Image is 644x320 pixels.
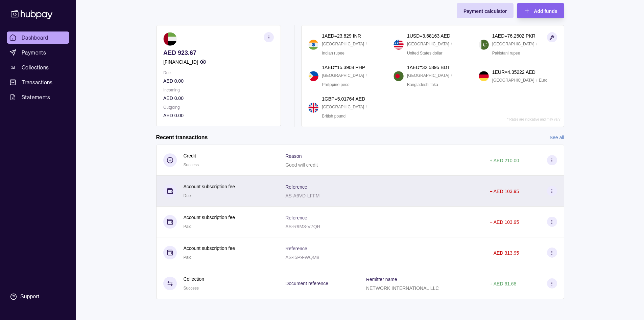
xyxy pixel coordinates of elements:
[285,255,319,260] p: AS-I5P9-WQM8
[322,81,349,88] p: Philippine peso
[7,290,69,304] a: Support
[490,219,519,225] p: − AED 103.95
[184,224,192,229] span: Paid
[479,71,489,81] img: de
[492,49,520,57] p: Pakistani rupee
[490,158,519,163] p: + AED 210.00
[7,31,69,44] a: Dashboard
[184,152,199,159] p: Credit
[163,104,274,111] p: Outgoing
[163,94,274,102] p: AED 0.00
[322,72,364,79] p: [GEOGRAPHIC_DATA]
[163,58,198,66] p: [FINANCIAL_ID]
[184,183,235,190] p: Account subscription fee
[322,112,345,120] p: British pound
[407,64,450,71] p: 1 AED = 32.5895 BDT
[536,77,537,84] p: /
[451,72,452,79] p: /
[490,189,519,194] p: − AED 103.95
[366,72,367,79] p: /
[22,78,53,86] span: Transactions
[366,277,397,282] p: Remitter name
[7,91,69,103] a: Statements
[534,8,557,14] span: Add funds
[163,112,274,119] p: AED 0.00
[184,255,192,260] span: Paid
[184,163,199,167] span: Success
[285,246,307,251] p: Reference
[285,281,328,286] p: Document reference
[20,293,39,300] div: Support
[22,34,48,42] span: Dashboard
[536,40,537,48] p: /
[163,69,274,77] p: Due
[22,48,46,57] span: Payments
[407,49,443,57] p: United States dollar
[163,49,274,57] p: AED 923.67
[184,275,204,283] p: Collection
[285,215,307,220] p: Reference
[285,153,302,159] p: Reason
[490,250,519,256] p: − AED 313.95
[184,286,199,291] span: Success
[163,86,274,94] p: Incoming
[366,103,367,111] p: /
[322,64,365,71] p: 1 AED = 15.3908 PHP
[479,40,489,50] img: pk
[184,214,235,221] p: Account subscription fee
[457,3,514,18] button: Payment calculator
[285,193,319,198] p: AS-A6VD-LFFM
[393,40,404,50] img: us
[463,8,507,14] span: Payment calculator
[184,193,191,198] span: Due
[7,46,69,59] a: Payments
[393,71,404,81] img: bd
[22,63,49,71] span: Collections
[285,162,318,168] p: Good will credit
[492,68,535,76] p: 1 EUR = 4.35222 AED
[407,81,438,88] p: Bangladeshi taka
[22,93,50,101] span: Statements
[308,40,318,50] img: in
[492,32,535,40] p: 1 AED = 76.2502 PKR
[507,118,560,121] p: * Rates are indicative and may vary
[322,103,364,111] p: [GEOGRAPHIC_DATA]
[184,244,235,252] p: Account subscription fee
[539,77,547,84] p: Euro
[285,184,307,190] p: Reference
[163,32,177,46] img: ae
[492,77,534,84] p: [GEOGRAPHIC_DATA]
[322,49,344,57] p: Indian rupee
[322,40,364,48] p: [GEOGRAPHIC_DATA]
[308,71,318,81] img: ph
[7,61,69,73] a: Collections
[322,95,365,103] p: 1 GBP = 5.01764 AED
[407,32,450,40] p: 1 USD = 3.68163 AED
[308,103,318,113] img: gb
[492,40,534,48] p: [GEOGRAPHIC_DATA]
[163,77,274,85] p: AED 0.00
[285,224,320,229] p: AS-R9M3-V7QR
[7,76,69,88] a: Transactions
[156,134,208,141] h2: Recent transactions
[451,40,452,48] p: /
[490,281,516,286] p: + AED 61.68
[366,40,367,48] p: /
[517,3,564,18] button: Add funds
[366,285,439,291] p: NETWORK INTERNATIONAL LLC
[407,72,449,79] p: [GEOGRAPHIC_DATA]
[322,32,361,40] p: 1 AED = 23.829 INR
[550,134,564,141] a: See all
[407,40,449,48] p: [GEOGRAPHIC_DATA]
